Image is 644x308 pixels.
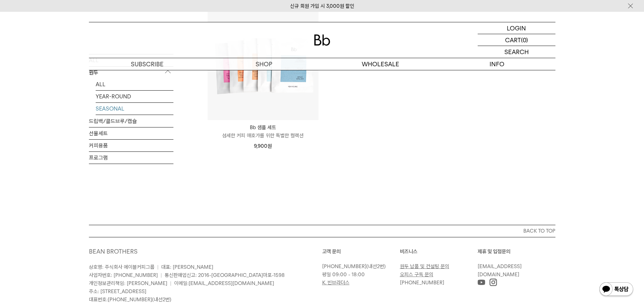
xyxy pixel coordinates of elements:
a: SEASONAL [96,103,173,115]
a: SHOP [206,58,322,70]
span: 9,900 [254,143,272,149]
p: SEARCH [504,46,529,58]
p: 원두 [89,67,173,79]
span: | [161,272,162,278]
span: | [170,280,171,286]
a: Bb 샘플 세트 섬세한 커피 애호가를 위한 특별한 컬렉션 [208,123,318,140]
img: 로고 [314,34,330,46]
a: 커피용품 [89,140,173,151]
p: LOGIN [507,22,526,34]
span: 대표: [PERSON_NAME] [161,264,213,270]
a: 드립백/콜드브루/캡슐 [89,115,173,127]
a: 오피스 구독 문의 [400,271,433,278]
p: 섬세한 커피 애호가를 위한 특별한 컬렉션 [208,132,318,140]
a: [PHONE_NUMBER] [322,263,366,269]
a: LOGIN [478,22,555,34]
span: 개인정보관리책임: [PERSON_NAME] [89,280,167,286]
p: Bb 샘플 세트 [208,123,318,132]
img: 카카오톡 채널 1:1 채팅 버튼 [599,282,634,298]
span: 주소: [STREET_ADDRESS] [89,288,146,294]
a: [PHONE_NUMBER] [400,280,444,286]
a: YEAR-ROUND [96,91,173,102]
a: [EMAIL_ADDRESS][DOMAIN_NAME] [478,263,522,278]
p: 제휴 및 입점문의 [478,247,555,256]
a: 프로그램 [89,152,173,164]
p: (0) [521,34,528,46]
a: CART (0) [478,34,555,46]
p: WHOLESALE [322,58,439,70]
span: 통신판매업신고: 2016-[GEOGRAPHIC_DATA]마포-1598 [165,272,285,278]
span: 원 [267,143,272,149]
p: INFO [439,58,555,70]
a: 선물세트 [89,127,173,139]
p: CART [505,34,521,46]
span: 이메일: [174,280,274,286]
a: K. 빈브라더스 [322,280,350,286]
button: BACK TO TOP [89,225,555,237]
span: | [157,264,159,270]
a: SUBSCRIBE [89,58,206,70]
a: ALL [96,78,173,90]
a: 원두 납품 및 컨설팅 문의 [400,263,449,269]
p: 고객 문의 [322,247,400,256]
p: (내선2번) [322,262,397,270]
a: [EMAIL_ADDRESS][DOMAIN_NAME] [189,280,274,286]
a: [PHONE_NUMBER] [108,297,152,303]
span: 대표번호: (내선2번) [89,297,171,303]
a: 신규 회원 가입 시 3,000원 할인 [290,3,354,9]
span: 상호명: 주식회사 에이블커피그룹 [89,264,154,270]
p: 평일 09:00 - 18:00 [322,270,397,279]
span: 사업자번호: [PHONE_NUMBER] [89,272,158,278]
a: BEAN BROTHERS [89,248,138,255]
p: 비즈니스 [400,247,478,256]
